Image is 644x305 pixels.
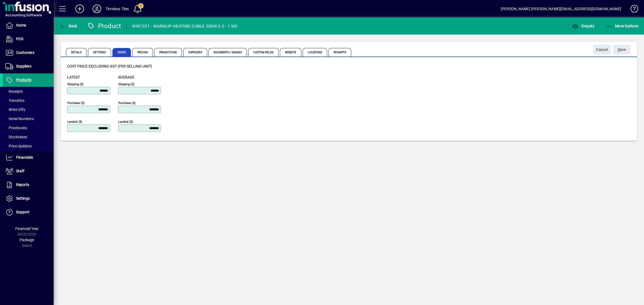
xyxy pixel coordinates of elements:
a: Stocktakes [3,132,54,142]
div: WW1201 - WARMUP HEATING CABLE 200W 0.5 - 1 M2 [132,22,237,31]
button: Add [71,4,88,14]
span: POS [16,37,23,41]
span: Pricebooks [5,126,27,130]
mat-label: Shipping ($) [118,82,134,86]
span: Financials [16,155,33,159]
span: Average [118,75,134,79]
span: Suppliers [183,48,207,57]
span: Staff [16,169,24,173]
span: Support [16,210,30,214]
span: Serial Numbers [5,117,34,121]
span: Transfers [5,98,24,103]
mat-label: Purchase ($) [67,101,85,105]
span: S [618,47,620,52]
a: Price Updates [3,142,54,151]
mat-label: Purchase ($) [118,101,136,105]
span: Write Offs [5,107,25,112]
a: Transfers [3,96,54,105]
span: Customers [16,50,34,55]
button: Profile [88,4,105,14]
span: Promotions [154,48,182,57]
a: Financials [3,151,54,164]
mat-label: Shipping ($) [67,82,83,86]
button: Cancel [593,45,610,54]
button: More Options [605,21,640,31]
button: Save [613,45,630,54]
span: Cost price excluding GST (per selling unit) [67,64,152,68]
mat-label: Landed ($) [67,120,82,124]
button: Back [58,21,79,31]
span: Cancel [596,45,608,54]
app-page-header-button: Back [54,21,83,31]
a: Settings [3,192,54,205]
span: Reports [16,183,29,187]
div: Product [87,22,121,30]
a: Customers [3,46,54,59]
button: Enquiry [571,21,596,31]
span: Costs [112,48,131,57]
a: Write Offs [3,105,54,114]
span: Home [16,23,26,27]
span: Details [66,48,87,57]
a: Support [3,206,54,219]
span: Back [59,24,77,28]
span: Suppliers [16,64,31,68]
a: Staff [3,165,54,178]
span: Products [16,78,31,82]
span: Enquiry [572,24,594,28]
span: Financial Year [15,226,39,231]
span: Website [280,48,302,57]
span: Stocktakes [5,135,27,139]
div: [PERSON_NAME] [PERSON_NAME][EMAIL_ADDRESS][DOMAIN_NAME] [501,5,621,13]
a: POS [3,32,54,46]
span: Custom Fields [248,48,278,57]
a: Knowledge Base [627,1,637,18]
span: Settings [16,196,30,200]
span: Locations [303,48,327,57]
span: Settings [88,48,111,57]
mat-label: Landed ($) [118,120,133,124]
span: ave [618,45,626,54]
span: More Options [606,24,639,28]
span: Package [20,238,34,242]
a: Reports [3,178,54,192]
a: Serial Numbers [3,114,54,123]
a: Suppliers [3,60,54,73]
span: Price Updates [5,144,32,148]
span: Pricing [132,48,153,57]
a: Pricebooks [3,123,54,132]
a: Receipts [3,87,54,96]
span: Documents / Images [208,48,247,57]
a: Home [3,19,54,32]
div: Timeless Tiles [105,5,129,13]
span: Prompts [328,48,351,57]
span: Receipts [5,89,23,94]
span: Latest [67,75,80,79]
